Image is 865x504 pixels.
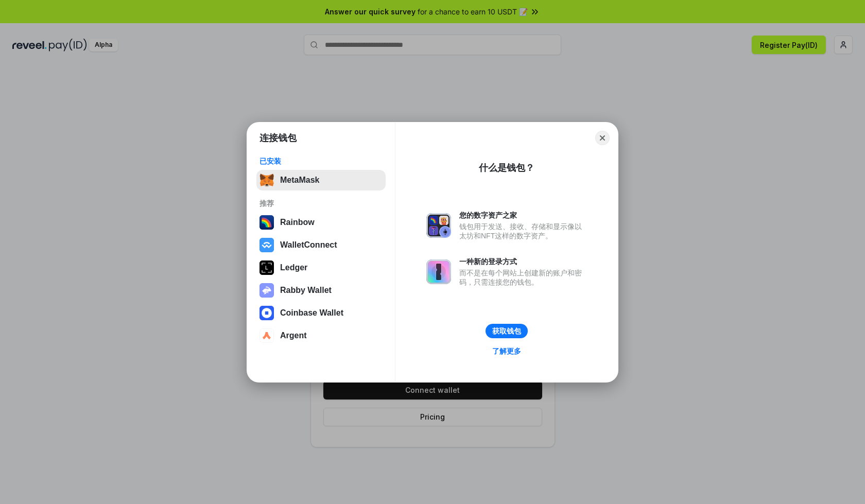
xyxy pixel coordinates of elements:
[492,326,521,336] div: 获取钱包
[280,331,307,340] div: Argent
[492,346,521,356] div: 了解更多
[259,199,383,208] div: 推荐
[256,280,386,301] button: Rabby Wallet
[486,344,527,358] a: 了解更多
[259,328,274,343] img: svg+xml,%3Csvg%20width%3D%2228%22%20height%3D%2228%22%20viewBox%3D%220%200%2028%2028%22%20fill%3D...
[259,157,383,166] div: 已安装
[459,268,587,287] div: 而不是在每个网站上创建新的账户和密码，只需连接您的钱包。
[256,325,386,346] button: Argent
[280,308,343,318] div: Coinbase Wallet
[259,215,274,230] img: svg+xml,%3Csvg%20width%3D%22120%22%20height%3D%22120%22%20viewBox%3D%220%200%20120%20120%22%20fil...
[256,257,386,278] button: Ledger
[459,222,587,240] div: 钱包用于发送、接收、存储和显示像以太坊和NFT这样的数字资产。
[486,324,528,338] button: 获取钱包
[256,170,386,190] button: MetaMask
[280,240,337,250] div: WalletConnect
[259,132,297,144] h1: 连接钱包
[479,162,534,174] div: 什么是钱包？
[426,259,451,284] img: svg+xml,%3Csvg%20xmlns%3D%22http%3A%2F%2Fwww.w3.org%2F2000%2Fsvg%22%20fill%3D%22none%22%20viewBox...
[259,260,274,275] img: svg+xml,%3Csvg%20xmlns%3D%22http%3A%2F%2Fwww.w3.org%2F2000%2Fsvg%22%20width%3D%2228%22%20height%3...
[459,211,587,220] div: 您的数字资产之家
[256,212,386,233] button: Rainbow
[280,176,319,185] div: MetaMask
[459,257,587,266] div: 一种新的登录方式
[280,286,332,295] div: Rabby Wallet
[280,263,307,272] div: Ledger
[256,235,386,255] button: WalletConnect
[259,238,274,252] img: svg+xml,%3Csvg%20width%3D%2228%22%20height%3D%2228%22%20viewBox%3D%220%200%2028%2028%22%20fill%3D...
[259,283,274,298] img: svg+xml,%3Csvg%20xmlns%3D%22http%3A%2F%2Fwww.w3.org%2F2000%2Fsvg%22%20fill%3D%22none%22%20viewBox...
[259,306,274,320] img: svg+xml,%3Csvg%20width%3D%2228%22%20height%3D%2228%22%20viewBox%3D%220%200%2028%2028%22%20fill%3D...
[595,131,610,145] button: Close
[259,173,274,187] img: svg+xml,%3Csvg%20fill%3D%22none%22%20height%3D%2233%22%20viewBox%3D%220%200%2035%2033%22%20width%...
[256,303,386,323] button: Coinbase Wallet
[426,213,451,238] img: svg+xml,%3Csvg%20xmlns%3D%22http%3A%2F%2Fwww.w3.org%2F2000%2Fsvg%22%20fill%3D%22none%22%20viewBox...
[280,218,315,227] div: Rainbow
